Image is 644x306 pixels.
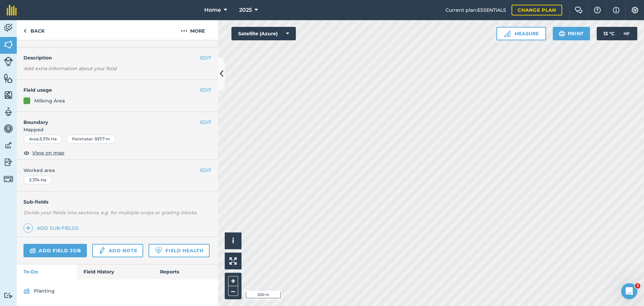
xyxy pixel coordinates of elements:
button: Satellite (Azure) [231,27,296,40]
span: Current plan : ESSENTIALS [445,6,506,14]
img: svg+xml;base64,PD94bWwgdmVyc2lvbj0iMS4wIiBlbmNvZGluZz0idXRmLTgiPz4KPCEtLSBHZW5lcmF0b3I6IEFkb2JlIE... [4,157,13,167]
span: 2025 [239,6,252,14]
h4: Boundary [17,112,200,126]
button: More [168,20,218,40]
img: Two speech bubbles overlapping with the left bubble in the forefront [575,7,583,13]
a: Back [17,20,51,40]
button: EDIT [200,167,211,174]
img: svg+xml;base64,PHN2ZyB4bWxucz0iaHR0cDovL3d3dy53My5vcmcvMjAwMC9zdmciIHdpZHRoPSIyMCIgaGVpZ2h0PSIyNC... [181,27,187,35]
button: EDIT [200,54,211,61]
a: Planting [23,286,211,297]
div: Perimeter : 937.7 m [66,135,116,143]
a: Field History [77,264,153,279]
div: 3.374 Ha [23,176,52,184]
h4: Field usage [23,86,200,94]
a: To-Do [17,264,77,279]
img: svg+xml;base64,PD94bWwgdmVyc2lvbj0iMS4wIiBlbmNvZGluZz0idXRmLTgiPz4KPCEtLSBHZW5lcmF0b3I6IEFkb2JlIE... [4,124,13,134]
span: 13 ° C [603,27,614,40]
span: View on map [32,149,64,157]
img: svg+xml;base64,PD94bWwgdmVyc2lvbj0iMS4wIiBlbmNvZGluZz0idXRmLTgiPz4KPCEtLSBHZW5lcmF0b3I6IEFkb2JlIE... [4,57,13,66]
div: Area : 3.374 Ha [23,135,62,143]
img: svg+xml;base64,PHN2ZyB4bWxucz0iaHR0cDovL3d3dy53My5vcmcvMjAwMC9zdmciIHdpZHRoPSI1NiIgaGVpZ2h0PSI2MC... [4,90,13,100]
img: svg+xml;base64,PD94bWwgdmVyc2lvbj0iMS4wIiBlbmNvZGluZz0idXRmLTgiPz4KPCEtLSBHZW5lcmF0b3I6IEFkb2JlIE... [4,23,13,33]
img: svg+xml;base64,PHN2ZyB4bWxucz0iaHR0cDovL3d3dy53My5vcmcvMjAwMC9zdmciIHdpZHRoPSI5IiBoZWlnaHQ9IjI0Ii... [23,27,26,35]
img: svg+xml;base64,PD94bWwgdmVyc2lvbj0iMS4wIiBlbmNvZGluZz0idXRmLTgiPz4KPCEtLSBHZW5lcmF0b3I6IEFkb2JlIE... [98,247,106,255]
img: A question mark icon [593,7,601,13]
img: Four arrows, one pointing top left, one top right, one bottom right and the last bottom left [229,257,237,265]
img: svg+xml;base64,PHN2ZyB4bWxucz0iaHR0cDovL3d3dy53My5vcmcvMjAwMC9zdmciIHdpZHRoPSIxOSIgaGVpZ2h0PSIyNC... [559,30,565,38]
span: 3 [635,283,640,289]
img: Ruler icon [504,30,511,37]
img: svg+xml;base64,PD94bWwgdmVyc2lvbj0iMS4wIiBlbmNvZGluZz0idXRmLTgiPz4KPCEtLSBHZW5lcmF0b3I6IEFkb2JlIE... [4,140,13,150]
iframe: Intercom live chat [621,283,637,299]
button: + [228,276,238,286]
img: A cog icon [631,7,639,13]
button: EDIT [200,119,211,126]
a: Reports [153,264,218,279]
button: EDIT [200,86,211,94]
span: Home [204,6,221,14]
img: svg+xml;base64,PHN2ZyB4bWxucz0iaHR0cDovL3d3dy53My5vcmcvMjAwMC9zdmciIHdpZHRoPSI1NiIgaGVpZ2h0PSI2MC... [4,73,13,83]
img: svg+xml;base64,PD94bWwgdmVyc2lvbj0iMS4wIiBlbmNvZGluZz0idXRmLTgiPz4KPCEtLSBHZW5lcmF0b3I6IEFkb2JlIE... [620,27,633,40]
a: Change plan [512,5,562,15]
h4: Sub-fields [17,198,218,206]
a: Add note [92,244,143,257]
div: Milking Area [34,97,65,104]
a: Add sub-fields [23,223,82,233]
span: Mapped [17,126,218,133]
button: Print [553,27,590,40]
button: – [228,286,238,296]
img: svg+xml;base64,PD94bWwgdmVyc2lvbj0iMS4wIiBlbmNvZGluZz0idXRmLTgiPz4KPCEtLSBHZW5lcmF0b3I6IEFkb2JlIE... [30,247,36,255]
span: i [232,236,234,245]
a: Field Health [149,244,209,257]
span: Worked area [23,167,211,174]
img: svg+xml;base64,PHN2ZyB4bWxucz0iaHR0cDovL3d3dy53My5vcmcvMjAwMC9zdmciIHdpZHRoPSIxNyIgaGVpZ2h0PSIxNy... [613,6,620,14]
img: svg+xml;base64,PHN2ZyB4bWxucz0iaHR0cDovL3d3dy53My5vcmcvMjAwMC9zdmciIHdpZHRoPSI1NiIgaGVpZ2h0PSI2MC... [4,40,13,50]
button: 13 °C [597,27,637,40]
img: svg+xml;base64,PD94bWwgdmVyc2lvbj0iMS4wIiBlbmNvZGluZz0idXRmLTgiPz4KPCEtLSBHZW5lcmF0b3I6IEFkb2JlIE... [4,174,13,184]
img: fieldmargin Logo [7,5,17,15]
em: Divide your fields into sections, e.g. for multiple crops or grazing blocks [23,210,197,216]
img: svg+xml;base64,PHN2ZyB4bWxucz0iaHR0cDovL3d3dy53My5vcmcvMjAwMC9zdmciIHdpZHRoPSIxNCIgaGVpZ2h0PSIyNC... [26,224,31,232]
img: svg+xml;base64,PHN2ZyB4bWxucz0iaHR0cDovL3d3dy53My5vcmcvMjAwMC9zdmciIHdpZHRoPSIxOCIgaGVpZ2h0PSIyNC... [23,149,30,157]
a: Add field job [23,244,87,257]
em: Add extra information about your field [23,65,117,72]
button: Measure [496,27,546,40]
button: i [225,232,241,249]
img: svg+xml;base64,PD94bWwgdmVyc2lvbj0iMS4wIiBlbmNvZGluZz0idXRmLTgiPz4KPCEtLSBHZW5lcmF0b3I6IEFkb2JlIE... [4,292,13,299]
h4: Description [23,54,211,61]
button: View on map [23,149,64,157]
img: svg+xml;base64,PD94bWwgdmVyc2lvbj0iMS4wIiBlbmNvZGluZz0idXRmLTgiPz4KPCEtLSBHZW5lcmF0b3I6IEFkb2JlIE... [23,287,30,295]
img: svg+xml;base64,PD94bWwgdmVyc2lvbj0iMS4wIiBlbmNvZGluZz0idXRmLTgiPz4KPCEtLSBHZW5lcmF0b3I6IEFkb2JlIE... [4,107,13,117]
